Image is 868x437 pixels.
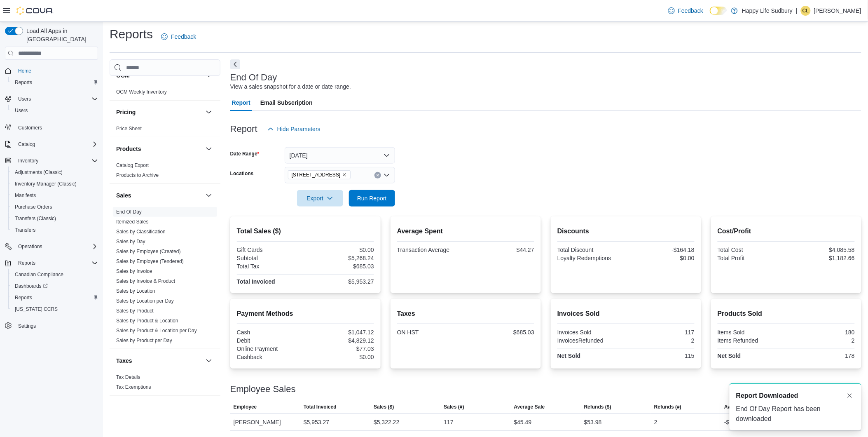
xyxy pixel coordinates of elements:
button: Export [297,190,343,207]
label: Date Range [230,150,260,157]
span: Inventory Manager (Classic) [15,181,77,187]
img: Cova [16,7,54,15]
strong: Net Sold [718,352,741,359]
span: Total Invoiced [304,404,337,410]
button: Inventory Manager (Classic) [8,178,101,190]
a: Sales by Product & Location [116,318,178,324]
h3: Employee Sales [230,384,296,394]
span: Products to Archive [116,172,159,179]
button: Dismiss toast [845,391,855,401]
span: Tax Details [116,374,140,381]
span: Refunds (#) [654,404,681,410]
a: Settings [15,321,39,331]
button: Open list of options [384,172,390,179]
a: Sales by Invoice & Product [116,278,175,284]
span: Transfers (Classic) [15,215,56,222]
span: Home [18,68,31,74]
a: Reports [12,293,35,303]
div: 117 [444,417,453,427]
a: Adjustments (Classic) [12,167,66,177]
button: Inventory [15,156,42,166]
button: Reports [8,292,101,303]
span: Feedback [678,7,703,15]
div: [PERSON_NAME] [230,414,300,430]
button: Manifests [8,190,101,201]
span: [US_STATE] CCRS [15,306,58,312]
span: Run Report [357,194,387,202]
div: 2 [788,337,855,344]
a: Sales by Location [116,288,155,294]
div: Cashback [237,354,304,360]
span: Settings [15,321,98,331]
button: Reports [15,258,39,268]
span: Tax Exemptions [116,384,151,390]
div: View a sales snapshot for a date or date range. [230,82,351,91]
div: Items Refunded [718,337,785,344]
div: InvoicesRefunded [557,337,625,344]
a: OCM Weekly Inventory [116,89,167,95]
a: Dashboards [8,280,101,292]
div: Items Sold [718,329,785,336]
button: Catalog [15,139,38,149]
a: Feedback [158,28,199,45]
span: Manifests [12,190,98,200]
div: $5,953.27 [304,417,329,427]
a: Purchase Orders [12,202,56,212]
span: Sales by Invoice & Product [116,278,175,284]
button: Clear input [374,172,381,179]
div: Sales [110,207,220,349]
button: Users [8,105,101,116]
span: Employee [234,404,257,410]
span: Adjustments (Classic) [12,167,98,177]
div: 115 [627,352,695,359]
span: Hide Parameters [277,125,321,133]
div: $45.49 [514,417,532,427]
span: [STREET_ADDRESS] [292,171,341,179]
button: Catalog [2,139,101,150]
span: Feedback [171,33,196,41]
span: Price Sheet [116,125,142,132]
span: Purchase Orders [12,202,98,212]
div: Products [110,160,220,183]
button: Adjustments (Classic) [8,167,101,178]
span: Sales by Invoice [116,268,152,275]
div: $685.03 [307,263,374,270]
div: ON HST [397,329,464,336]
span: Manifests [15,192,36,199]
span: 387 Centre St, Espanola [288,170,351,179]
a: Sales by Product [116,308,154,314]
p: [PERSON_NAME] [814,6,861,16]
span: Sales by Day [116,238,145,245]
a: Transfers (Classic) [12,214,59,223]
span: Sales by Employee (Created) [116,248,181,255]
h2: Payment Methods [237,309,374,319]
a: Customers [15,123,45,133]
div: $0.00 [307,247,374,253]
div: $4,085.58 [788,247,855,253]
a: Feedback [665,2,707,19]
span: Sales by Location per Day [116,298,174,304]
div: $44.27 [467,247,534,253]
div: Total Discount [557,247,625,253]
span: Adjustments (Classic) [15,169,63,176]
span: Sales by Location [116,288,155,294]
h3: Pricing [116,108,136,116]
h2: Invoices Sold [557,309,695,319]
span: Refunds ($) [584,404,611,410]
span: Report [232,94,250,111]
div: Total Cost [718,247,785,253]
span: Customers [15,122,98,132]
span: Transfers (Classic) [12,214,98,223]
div: $4,829.12 [307,337,374,344]
span: Reports [15,258,98,268]
div: Pricing [110,124,220,137]
h2: Discounts [557,226,695,236]
span: Reports [12,78,98,87]
div: Loyalty Redemptions [557,255,625,261]
div: 180 [788,329,855,336]
span: Canadian Compliance [15,271,63,278]
span: Reports [15,79,32,86]
div: $5,953.27 [307,278,374,285]
button: Inventory [2,155,101,167]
